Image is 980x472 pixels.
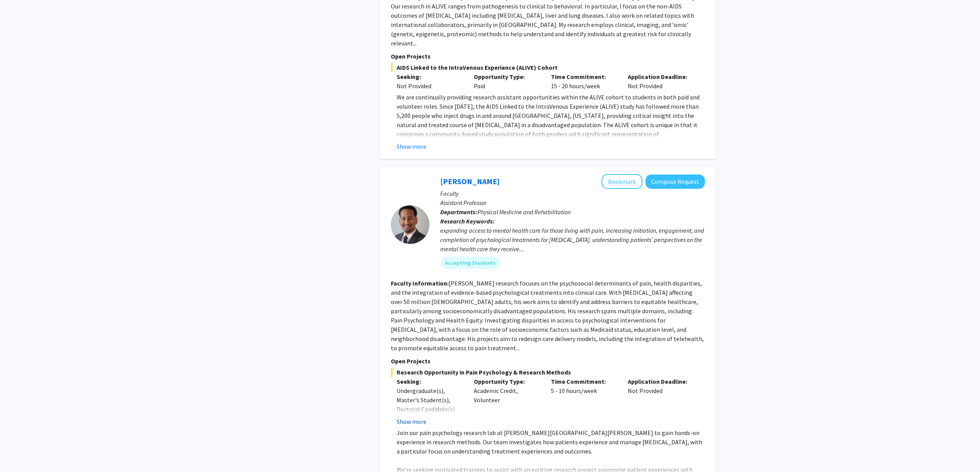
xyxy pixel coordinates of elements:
fg-read-more: [PERSON_NAME] research focuses on the psychosocial determinants of pain, health disparities, and ... [391,279,704,352]
p: Seeking: [397,72,462,81]
b: Faculty Information: [391,279,449,287]
p: Seeking: [397,377,462,386]
div: Not Provided [622,72,699,91]
span: AIDS Linked to the IntraVenous Experience (ALIVE) Cohort [391,63,705,72]
p: Open Projects [391,356,705,366]
div: expanding access to mental health care for those living with pain, increasing initiation, engagem... [440,226,705,254]
div: Not Provided [397,81,462,91]
p: We are continually providing research assistant opportunities within the ALIVE cohort to students... [397,92,705,203]
p: Opportunity Type: [474,72,539,81]
iframe: Chat [6,437,33,466]
div: Not Provided [622,377,699,426]
button: Add Fenan Rassu to Bookmarks [602,174,642,189]
p: Open Projects [391,52,705,61]
p: Application Deadline: [628,377,693,386]
span: Physical Medicine and Rehabilitation [477,208,571,216]
p: Assistant Professor [440,198,705,207]
mat-chip: Accepting Students [440,257,500,269]
div: Paid [468,72,545,91]
p: Time Commitment: [551,72,617,81]
div: Academic Credit, Volunteer [468,377,545,426]
b: Research Keywords: [440,217,495,225]
p: Opportunity Type: [474,377,539,386]
p: Time Commitment: [551,377,617,386]
div: 5 - 10 hours/week [545,377,622,426]
span: Research Opportunity in Pain Psychology & Research Methods [391,368,705,377]
a: [PERSON_NAME] [440,176,500,186]
button: Show more [397,142,426,151]
button: Show more [397,417,426,426]
button: Compose Request to Fenan Rassu [645,175,705,189]
p: Faculty [440,189,705,198]
div: 15 - 20 hours/week [545,72,622,91]
p: Application Deadline: [628,72,693,81]
b: Departments: [440,208,477,216]
p: Join our pain psychology research lab at [PERSON_NAME][GEOGRAPHIC_DATA][PERSON_NAME] to gain hand... [397,428,705,456]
